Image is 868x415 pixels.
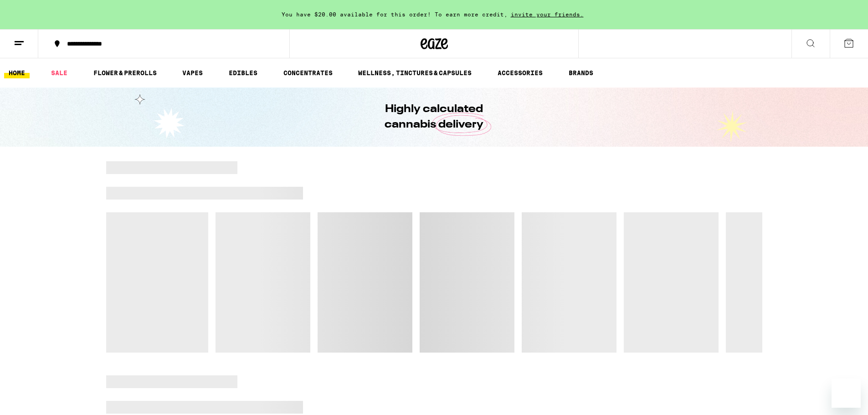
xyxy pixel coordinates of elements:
a: BRANDS [564,67,598,78]
span: invite your friends. [508,11,587,17]
iframe: Button to launch messaging window [832,379,861,408]
a: VAPES [178,67,207,78]
a: HOME [4,67,30,78]
span: You have $20.00 available for this order! To earn more credit, [282,11,508,17]
a: CONCENTRATES [279,67,337,78]
a: ACCESSORIES [493,67,547,78]
h1: Highly calculated cannabis delivery [359,102,509,133]
a: EDIBLES [224,67,262,78]
a: SALE [46,67,72,78]
a: FLOWER & PREROLLS [89,67,161,78]
a: WELLNESS, TINCTURES & CAPSULES [354,67,476,78]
